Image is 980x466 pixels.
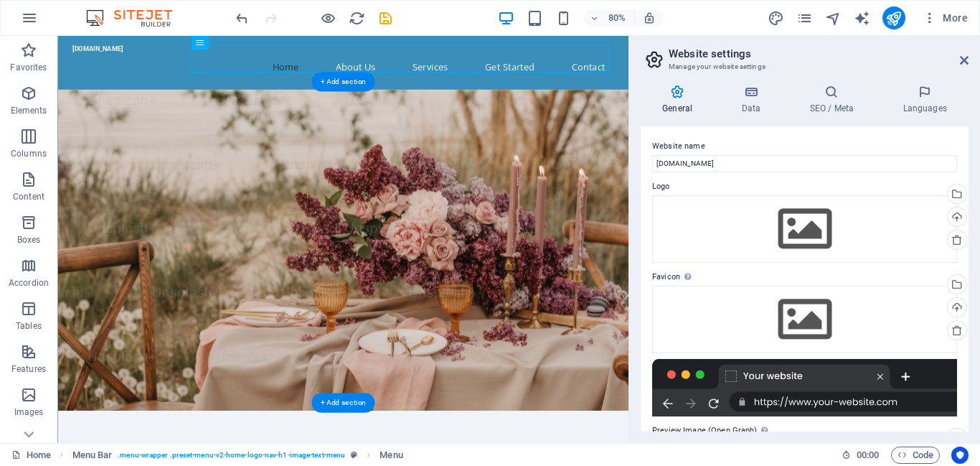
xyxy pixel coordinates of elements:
[377,10,394,27] i: Save (Ctrl+S)
[923,11,968,25] span: More
[788,85,881,115] h4: SEO / Meta
[311,393,375,413] div: + Add section
[652,286,957,353] div: Select files from the file manager, stock photos, or upload file(s)
[377,9,394,27] button: save
[881,85,969,115] h4: Languages
[311,72,375,91] div: + Add section
[11,148,47,159] p: Columns
[825,10,842,27] i: Navigator
[72,447,113,464] span: Click to select. Double-click to edit
[13,191,44,202] p: Content
[768,9,785,27] button: design
[720,85,788,115] h4: Data
[16,320,42,332] p: Tables
[11,363,46,375] p: Features
[917,6,974,29] button: More
[652,138,957,155] label: Website name
[584,9,635,27] button: 80%
[897,447,933,464] span: Code
[234,10,250,27] i: Undo: Edit (S)CSS (Ctrl+Z)
[9,277,49,289] p: Accordion
[854,9,871,27] button: text_generator
[652,178,957,195] label: Logo
[768,10,784,27] i: Design (Ctrl+Alt+Y)
[891,447,940,464] button: Code
[652,195,957,263] div: Select files from the file manager, stock photos, or upload file(s)
[351,451,357,459] i: This element is a customizable preset
[867,449,869,460] span: :
[349,10,365,27] i: Reload page
[652,269,957,286] label: Favicon
[842,447,880,464] h6: Session time
[14,406,44,418] p: Images
[380,447,402,464] span: Click to select. Double-click to edit
[348,9,365,27] button: reload
[652,155,957,172] input: Name...
[825,9,842,27] button: navigator
[669,60,940,73] h3: Manage your website settings
[652,422,957,439] label: Preview Image (Open Graph)
[319,9,336,27] button: Click here to leave preview mode and continue editing
[72,447,403,464] nav: breadcrumb
[857,447,879,464] span: 00 00
[641,85,720,115] h4: General
[118,447,345,464] span: . menu-wrapper .preset-menu-v2-home-logo-nav-h1-image-text-menu
[233,9,250,27] button: undo
[606,9,628,27] h6: 80%
[17,234,41,246] p: Boxes
[669,47,969,60] h2: Website settings
[796,9,814,27] button: pages
[796,10,813,27] i: Pages (Ctrl+Alt+S)
[11,105,47,116] p: Elements
[10,62,47,73] p: Favorites
[854,10,870,27] i: AI Writer
[951,447,969,464] button: Usercentrics
[11,447,51,464] a: Click to cancel selection. Double-click to open Pages
[882,6,905,29] button: publish
[83,9,190,27] img: Editor Logo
